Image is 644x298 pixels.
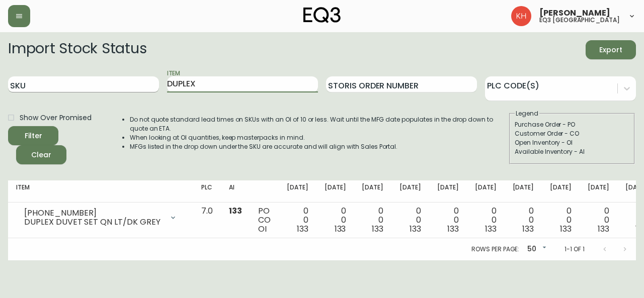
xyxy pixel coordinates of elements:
span: 133 [522,223,534,235]
span: Export [594,44,628,56]
span: Clear [24,149,58,161]
th: [DATE] [279,180,316,203]
div: DUPLEX DUVET SET QN LT/DK GREY [24,218,163,227]
th: Item [8,180,193,203]
img: logo [303,7,341,23]
h2: Import Stock Status [8,40,146,59]
span: 133 [297,223,308,235]
div: 0 0 [399,207,421,234]
th: [DATE] [391,180,429,203]
div: 0 0 [287,207,308,234]
div: [PHONE_NUMBER] [24,209,163,218]
th: AI [221,180,250,203]
li: When looking at OI quantities, keep masterpacks in mind. [130,133,508,142]
span: 133 [410,223,421,235]
p: 1-1 of 1 [565,245,585,254]
th: [DATE] [467,180,505,203]
th: [DATE] [505,180,542,203]
button: Export [586,40,636,59]
div: PO CO [258,207,271,234]
button: Filter [8,126,58,145]
div: 0 0 [513,207,534,234]
button: Clear [16,145,66,164]
span: [PERSON_NAME] [539,9,610,17]
div: 50 [523,241,548,258]
div: 0 0 [362,207,383,234]
th: [DATE] [316,180,354,203]
span: 133 [335,223,346,235]
div: 0 0 [325,207,346,234]
h5: eq3 [GEOGRAPHIC_DATA] [539,17,620,23]
div: Available Inventory - AI [515,147,629,156]
th: [DATE] [354,180,391,203]
div: Purchase Order - PO [515,120,629,129]
span: 133 [598,223,609,235]
li: MFGs listed in the drop down under the SKU are accurate and will align with Sales Portal. [130,142,508,151]
span: 133 [560,223,572,235]
div: Open Inventory - OI [515,138,629,147]
th: [DATE] [429,180,467,203]
span: OI [258,223,267,235]
li: Do not quote standard lead times on SKUs with an OI of 10 or less. Wait until the MFG date popula... [130,115,508,133]
span: 133 [229,205,242,217]
span: 133 [372,223,383,235]
td: 7.0 [193,203,221,238]
div: [PHONE_NUMBER]DUPLEX DUVET SET QN LT/DK GREY [16,207,185,229]
th: [DATE] [542,180,580,203]
div: 0 0 [588,207,609,234]
img: 6bce50593809ea0ae37ab3ec28db6a8b [511,6,531,26]
div: 0 0 [550,207,572,234]
legend: Legend [515,109,539,118]
div: 0 0 [475,207,497,234]
th: [DATE] [580,180,617,203]
span: Show Over Promised [20,113,92,123]
div: 0 0 [437,207,459,234]
th: PLC [193,180,221,203]
div: Customer Order - CO [515,129,629,138]
p: Rows per page: [471,245,519,254]
span: 133 [485,223,497,235]
span: 133 [447,223,459,235]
